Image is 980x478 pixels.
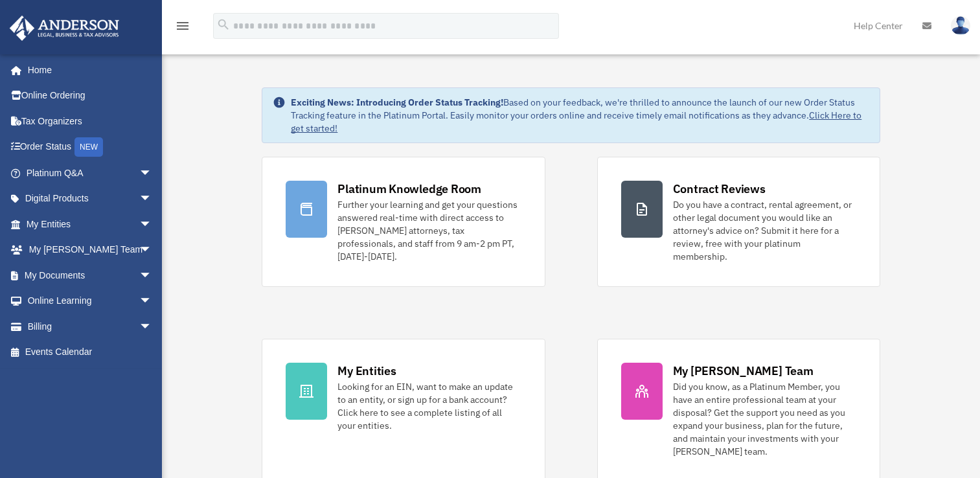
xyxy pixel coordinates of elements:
[139,211,165,238] span: arrow_drop_down
[139,186,165,212] span: arrow_drop_down
[139,160,165,187] span: arrow_drop_down
[337,198,521,263] div: Further your learning and get your questions answered real-time with direct access to [PERSON_NAM...
[673,198,856,263] div: Do you have a contract, rental agreement, or other legal document you would like an attorney's ad...
[9,313,172,339] a: Billingarrow_drop_down
[673,181,766,197] div: Contract Reviews
[262,157,545,287] a: Platinum Knowledge Room Further your learning and get your questions answered real-time with dire...
[9,262,172,288] a: My Documentsarrow_drop_down
[673,363,814,379] div: My [PERSON_NAME] Team
[9,186,172,212] a: Digital Productsarrow_drop_down
[673,380,856,458] div: Did you know, as a Platinum Member, you have an entire professional team at your disposal? Get th...
[337,181,481,197] div: Platinum Knowledge Room
[9,83,172,109] a: Online Ordering
[291,109,861,134] a: Click Here to get started!
[291,96,869,135] div: Based on your feedback, we're thrilled to announce the launch of our new Order Status Tracking fe...
[9,160,172,186] a: Platinum Q&Aarrow_drop_down
[291,97,503,108] strong: Exciting News: Introducing Order Status Tracking!
[139,313,165,340] span: arrow_drop_down
[337,380,521,432] div: Looking for an EIN, want to make an update to an entity, or sign up for a bank account? Click her...
[175,23,190,34] a: menu
[9,339,172,365] a: Events Calendar
[139,262,165,289] span: arrow_drop_down
[597,157,880,287] a: Contract Reviews Do you have a contract, rental agreement, or other legal document you would like...
[9,211,172,237] a: My Entitiesarrow_drop_down
[337,363,396,379] div: My Entities
[9,108,172,134] a: Tax Organizers
[74,137,103,157] div: NEW
[9,57,165,83] a: Home
[9,288,172,314] a: Online Learningarrow_drop_down
[139,237,165,264] span: arrow_drop_down
[175,18,190,34] i: menu
[9,134,172,161] a: Order StatusNEW
[6,16,123,41] img: Anderson Advisors Platinum Portal
[951,16,970,35] img: User Pic
[9,237,172,263] a: My [PERSON_NAME] Teamarrow_drop_down
[139,288,165,315] span: arrow_drop_down
[216,17,231,32] i: search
